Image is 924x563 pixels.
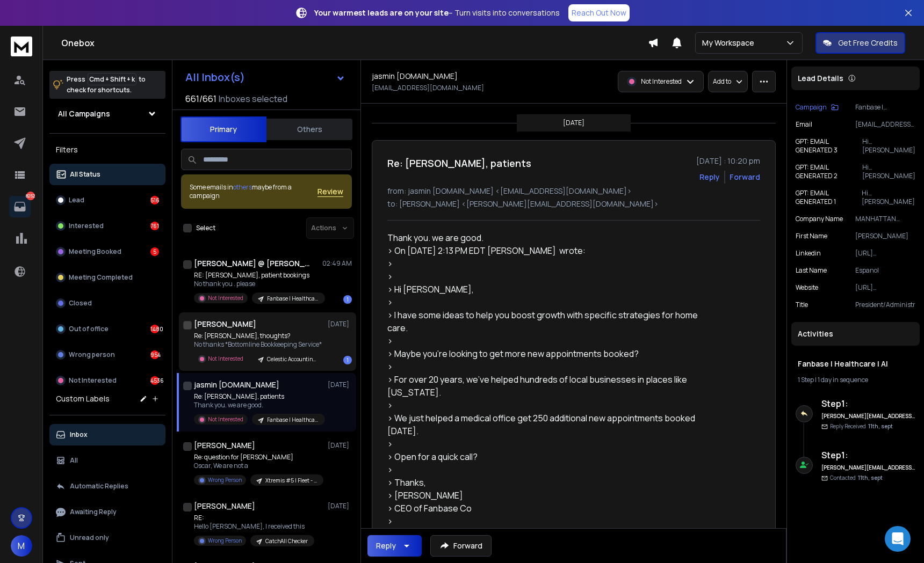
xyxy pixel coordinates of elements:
p: Xtremis #5 | Fleet - Smaller Home services | [GEOGRAPHIC_DATA] [265,477,317,485]
span: 1 Step [798,375,814,384]
p: Lead [69,196,84,204]
button: Forward [430,535,492,557]
p: [URL][DOMAIN_NAME] [855,283,915,292]
p: Re: [PERSON_NAME], thoughts? [194,332,323,340]
p: GPT: EMAIL GENERATED 1 [796,189,862,206]
button: All Status [49,164,165,185]
p: Last Name [796,266,827,275]
p: – Turn visits into conversations [314,8,560,18]
button: Get Free Credits [815,32,905,54]
h1: Re: [PERSON_NAME], patients [387,156,531,171]
p: [EMAIL_ADDRESS][DOMAIN_NAME] [372,84,484,92]
p: [EMAIL_ADDRESS][DOMAIN_NAME] [855,120,915,129]
div: 5 [150,247,159,256]
p: Meeting Booked [69,247,121,256]
h6: [PERSON_NAME][EMAIL_ADDRESS][DOMAIN_NAME] [821,412,915,420]
p: President/Administrator [855,301,915,309]
div: Forward [730,172,760,182]
button: Campaign [796,103,839,112]
h3: Inboxes selected [219,92,287,105]
button: Others [266,118,352,141]
p: linkedin [796,249,821,258]
a: Reach Out Now [568,4,630,21]
h1: [PERSON_NAME] [194,501,255,511]
strong: Your warmest leads are on your site [314,8,449,18]
button: Meeting Booked5 [49,241,165,262]
p: [DATE] : 10:20 pm [696,156,760,166]
div: Open Intercom Messenger [885,526,911,552]
h1: Onebox [61,36,648,49]
div: 1480 [150,325,159,333]
h1: jasmin [DOMAIN_NAME] [372,71,458,82]
button: Awaiting Reply [49,501,165,523]
button: Review [317,186,343,197]
p: Hi [PERSON_NAME], I have some ideas to help you boost growth with specific strategies for a home ... [862,137,915,155]
p: Oscar, We are not a [194,462,323,470]
p: CatchAll Checker [265,537,308,545]
span: 11th, sept [858,474,883,481]
p: [DATE] [328,502,352,510]
p: Thank you. we are good. [194,401,323,410]
button: Reply [367,535,422,557]
p: Hi [PERSON_NAME], I saw you're leading Manhattan. Maybe you're looking to get more new clients fo... [862,163,915,180]
p: RE: [194,514,314,522]
p: [DATE] [563,119,584,127]
label: Select [196,224,215,232]
p: Wrong person [69,350,115,359]
button: M [11,535,32,557]
span: Cmd + Shift + k [88,73,136,85]
button: Out of office1480 [49,318,165,340]
button: Not Interested4536 [49,370,165,391]
p: Re: question for [PERSON_NAME] [194,453,323,462]
p: Not Interested [208,294,243,302]
div: 516 [150,196,159,204]
p: Re: [PERSON_NAME], patients [194,392,323,401]
p: Meeting Completed [69,273,133,282]
p: Not Interested [641,77,682,86]
div: 761 [150,222,159,230]
p: Interested [69,222,104,230]
p: Fanbase | Healthcare | AI [267,295,319,303]
button: All [49,450,165,471]
a: 8252 [9,196,31,217]
p: Fanbase | Healthcare | AI [267,416,319,424]
p: No thank you . please [194,280,323,288]
h1: Fanbase | Healthcare | AI [798,359,913,369]
div: 4536 [150,376,159,385]
p: MANHATTAN HOME CARE [855,215,915,223]
p: to: [PERSON_NAME] <[PERSON_NAME][EMAIL_ADDRESS][DOMAIN_NAME]> [387,199,760,209]
p: website [796,283,818,292]
p: Lead Details [798,73,843,84]
p: Fanbase | Healthcare | AI [855,103,915,112]
p: Wrong Person [208,476,242,484]
p: Unread only [70,533,109,542]
p: [URL][DOMAIN_NAME] [855,249,915,258]
p: Automatic Replies [70,482,128,491]
button: Primary [181,116,266,142]
p: No thanks *Bottomline Bookkeeping Service* [194,340,323,349]
span: 661 / 661 [185,92,216,105]
button: Lead516 [49,189,165,211]
div: Reply [376,540,396,551]
p: Closed [69,299,92,308]
button: All Campaigns [49,103,165,125]
p: Get Free Credits [838,38,898,48]
button: Wrong person954 [49,344,165,365]
p: title [796,301,808,309]
p: [DATE] [328,381,352,389]
div: 954 [150,350,159,359]
p: Company Name [796,215,843,223]
h3: Filters [49,142,165,157]
p: Hello [PERSON_NAME], I received this [194,522,314,531]
div: Thank you. we are good. > On [DATE] 2:13 PM EDT [PERSON_NAME] wrote: > > > Hi [PERSON_NAME], > > ... [387,231,710,562]
h1: [PERSON_NAME] [194,319,256,330]
h1: All Inbox(s) [185,72,245,83]
p: from: jasmin [DOMAIN_NAME] <[EMAIL_ADDRESS][DOMAIN_NAME]> [387,186,760,196]
p: Campaign [796,103,827,112]
span: others [233,182,252,192]
div: 1 [343,356,352,364]
p: GPT: EMAIL GENERATED 2 [796,163,862,180]
p: Contacted [830,474,883,482]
